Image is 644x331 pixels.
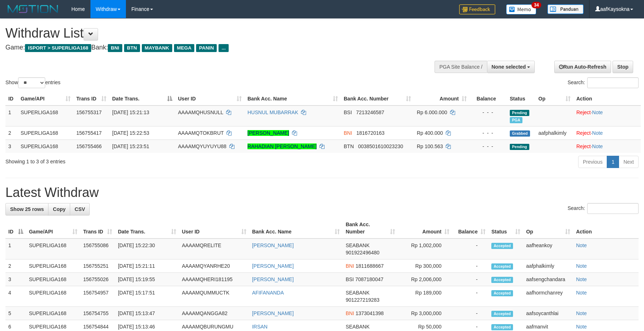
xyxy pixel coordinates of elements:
[344,130,352,136] span: BNI
[252,310,294,316] a: [PERSON_NAME]
[5,286,26,307] td: 4
[510,110,529,116] span: Pending
[587,77,639,88] input: Search:
[576,109,591,115] a: Reject
[5,139,18,153] td: 3
[252,290,284,296] a: AFIFANANDA
[5,218,26,238] th: ID: activate to sort column descending
[18,92,73,106] th: Game/API: activate to sort column ascending
[219,44,228,52] span: ...
[356,130,385,136] span: Copy 1816720163 to clipboard
[576,290,587,296] a: Note
[535,126,573,139] td: aafphalkimly
[576,143,591,149] a: Reject
[5,4,60,14] img: MOTION_logo.png
[341,92,414,106] th: Bank Acc. Number: activate to sort column ascending
[48,203,70,215] a: Copy
[252,276,294,282] a: [PERSON_NAME]
[252,242,294,248] a: [PERSON_NAME]
[5,44,422,51] h4: Game: Bank:
[5,203,48,215] a: Show 25 rows
[452,307,488,320] td: -
[5,238,26,259] td: 1
[5,307,26,320] td: 5
[142,44,172,52] span: MAYBANK
[358,143,403,149] span: Copy 0038501610023230 to clipboard
[247,143,317,149] a: RAHADIAN [PERSON_NAME]
[178,130,224,136] span: AAAAMQTOKBRUT
[70,203,90,215] a: CSV
[26,218,80,238] th: Game/API: activate to sort column ascending
[26,273,80,286] td: SUPERLIGA168
[576,130,591,136] a: Reject
[355,276,384,282] span: Copy 7087180047 to clipboard
[174,44,195,52] span: MEGA
[417,130,443,136] span: Rp 400.000
[573,218,639,238] th: Action
[115,307,179,320] td: [DATE] 15:13:47
[491,277,513,283] span: Accepted
[179,273,249,286] td: AAAAMQHERI181195
[576,310,587,316] a: Note
[510,117,522,123] span: Marked by aafsengchandara
[417,143,443,149] span: Rp 100.563
[80,307,115,320] td: 156754755
[491,243,513,249] span: Accepted
[18,106,73,126] td: SUPERLIGA168
[5,185,639,200] h1: Latest Withdraw
[76,130,102,136] span: 156755417
[346,242,369,248] span: SEABANK
[112,143,149,149] span: [DATE] 15:23:51
[346,324,369,330] span: SEABANK
[53,206,65,212] span: Copy
[5,106,18,126] td: 1
[523,307,573,320] td: aafsoycanthlai
[573,106,641,126] td: ·
[356,310,384,316] span: Copy 1373041398 to clipboard
[10,206,44,212] span: Show 25 rows
[115,259,179,273] td: [DATE] 15:21:11
[115,273,179,286] td: [DATE] 15:19:55
[179,238,249,259] td: AAAAMQRELITE
[179,259,249,273] td: AAAAMQYANRHE20
[179,286,249,307] td: AAAAMQUMMUCTK
[178,143,226,149] span: AAAAMQYUYUYU88
[398,273,452,286] td: Rp 2,006,000
[573,139,641,153] td: ·
[112,109,149,115] span: [DATE] 15:21:13
[573,126,641,139] td: ·
[435,61,487,73] div: PGA Site Balance /
[487,61,535,73] button: None selected
[619,156,639,168] a: Next
[108,44,122,52] span: BNI
[576,263,587,269] a: Note
[18,126,73,139] td: SUPERLIGA168
[452,238,488,259] td: -
[452,286,488,307] td: -
[398,218,452,238] th: Amount: activate to sort column ascending
[356,263,384,269] span: Copy 1811688667 to clipboard
[344,109,352,115] span: BSI
[252,263,294,269] a: [PERSON_NAME]
[398,238,452,259] td: Rp 1,002,000
[470,92,507,106] th: Balance
[109,92,175,106] th: Date Trans.: activate to sort column descending
[568,203,639,214] label: Search:
[26,238,80,259] td: SUPERLIGA168
[452,273,488,286] td: -
[73,92,109,106] th: Trans ID: activate to sort column ascending
[5,259,26,273] td: 2
[398,307,452,320] td: Rp 3,000,000
[592,130,603,136] a: Note
[80,259,115,273] td: 156755251
[124,44,140,52] span: BTN
[578,156,607,168] a: Previous
[115,238,179,259] td: [DATE] 15:22:30
[26,307,80,320] td: SUPERLIGA168
[523,273,573,286] td: aafsengchandara
[5,273,26,286] td: 3
[346,276,354,282] span: BSI
[473,143,504,150] div: - - -
[18,77,45,88] select: Showentries
[417,109,447,115] span: Rp 6.000.000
